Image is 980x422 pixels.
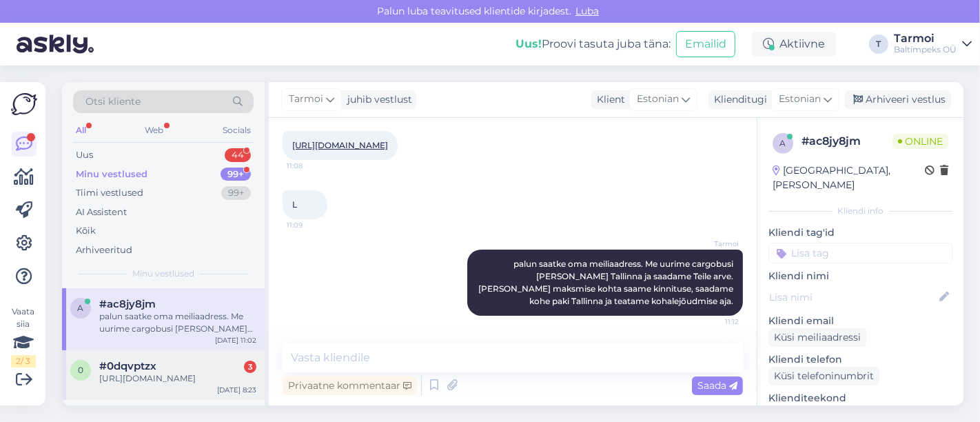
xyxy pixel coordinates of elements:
span: a [780,138,786,148]
div: [GEOGRAPHIC_DATA], [PERSON_NAME] [773,163,925,192]
div: Web [143,121,167,139]
div: 2 / 3 [11,355,36,368]
a: [URL][DOMAIN_NAME] [292,140,388,150]
img: Askly Logo [11,93,37,115]
div: 99+ [221,186,251,200]
a: TarmoiBaltimpeks OÜ [894,33,972,55]
p: Kliendi email [768,314,952,328]
span: 0 [78,365,83,375]
div: Vaata siia [11,305,36,368]
span: Online [892,134,948,149]
span: Estonian [779,92,821,107]
span: Otsi kliente [85,94,141,109]
div: Arhiveeri vestlus [845,90,951,109]
span: Tarmoi [289,92,323,107]
div: # ac8jy8jm [802,133,892,150]
div: Privaatne kommentaar [283,376,417,395]
div: 44 [225,148,251,162]
span: a [78,303,84,313]
div: Minu vestlused [76,168,147,181]
b: Uus! [515,37,542,50]
div: Arhiveeritud [76,243,132,257]
span: 11:08 [287,161,338,171]
button: Emailid [676,31,735,57]
div: AI Assistent [76,205,127,219]
div: Klient [591,92,625,107]
p: Kliendi tag'id [768,225,952,240]
input: Lisa nimi [769,290,937,305]
p: Kliendi nimi [768,269,952,283]
div: Küsi meiliaadressi [768,328,866,347]
p: Kliendi telefon [768,352,952,367]
div: juhib vestlust [342,92,412,107]
span: Minu vestlused [132,268,194,280]
p: Klienditeekond [768,391,952,405]
span: L [292,199,297,210]
div: Kliendi info [768,205,952,217]
span: Saada [697,379,737,392]
span: #ac8jy8jm [99,298,156,310]
span: #0dqvptzx [99,360,156,372]
div: Küsi telefoninumbrit [768,367,879,385]
div: [URL][DOMAIN_NAME] [99,372,256,385]
span: Estonian [637,92,679,107]
div: Tiimi vestlused [76,186,143,200]
div: Proovi tasuta juba täna: [515,36,671,52]
div: [DATE] 8:23 [217,385,256,395]
div: Tarmoi [894,33,957,44]
span: Luba [571,5,603,17]
div: Klienditugi [708,92,767,107]
div: [DATE] 11:02 [215,335,256,345]
div: 3 [244,361,256,373]
span: Tarmoi [687,239,739,249]
div: Aktiivne [752,32,836,57]
div: T [869,34,888,54]
div: Uus [76,148,93,162]
input: Lisa tag [768,243,952,263]
div: All [73,121,89,139]
div: Socials [220,121,254,139]
span: palun saatke oma meiliaadress. Me uurime cargobusi [PERSON_NAME] Tallinna ja saadame Teile arve. ... [478,259,735,306]
span: 11:09 [287,220,338,230]
div: Kõik [76,224,96,238]
div: palun saatke oma meiliaadress. Me uurime cargobusi [PERSON_NAME] Tallinna ja saadame Teile arve. ... [99,310,256,335]
div: 99+ [221,168,251,181]
span: 11:12 [687,316,739,327]
div: Baltimpeks OÜ [894,44,957,55]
